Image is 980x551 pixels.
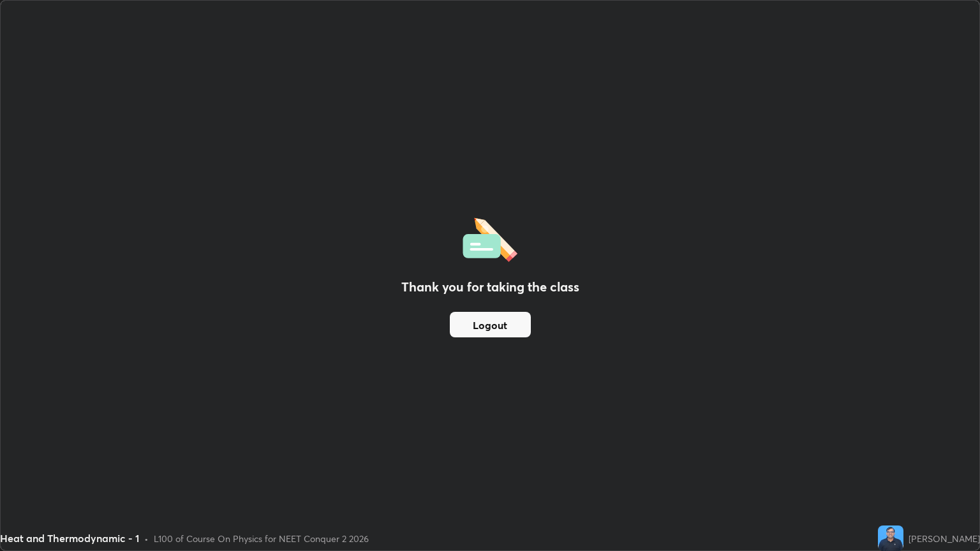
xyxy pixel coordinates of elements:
div: • [144,532,149,545]
img: c8efc32e9f1a4c10bde3d70895648330.jpg [878,525,903,551]
div: L100 of Course On Physics for NEET Conquer 2 2026 [154,532,369,545]
h2: Thank you for taking the class [401,277,579,297]
button: Logout [450,312,531,337]
div: [PERSON_NAME] [909,532,980,545]
img: offlineFeedback.1438e8b3.svg [463,214,517,262]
